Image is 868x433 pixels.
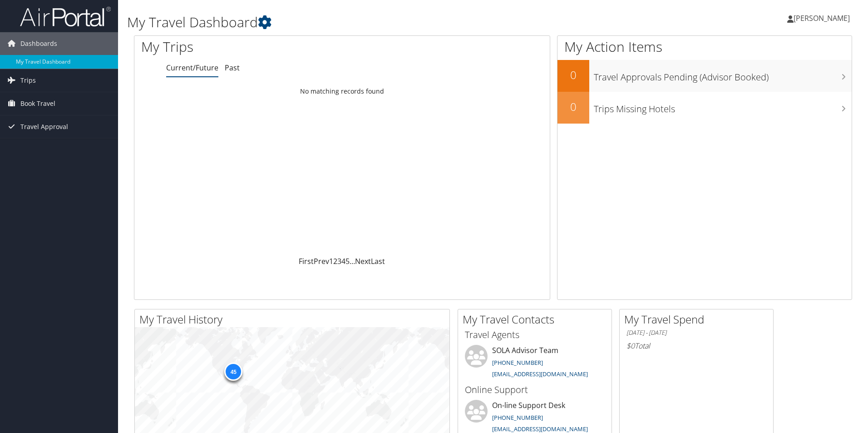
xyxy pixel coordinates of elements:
img: airportal-logo.png [20,6,111,27]
a: First [299,256,314,266]
h2: My Travel Spend [624,312,773,327]
span: … [350,256,355,266]
a: 0Travel Approvals Pending (Advisor Booked) [557,60,852,92]
span: [PERSON_NAME] [794,13,850,23]
h6: Total [626,341,766,351]
li: SOLA Advisor Team [460,345,609,382]
h3: Online Support [465,383,605,396]
a: 3 [337,256,341,266]
h2: My Travel History [139,312,449,327]
a: Next [355,256,371,266]
h6: [DATE] - [DATE] [626,328,766,337]
h1: My Trips [141,37,370,56]
a: [PERSON_NAME] [787,5,859,32]
a: [EMAIL_ADDRESS][DOMAIN_NAME] [492,370,588,378]
a: [PHONE_NUMBER] [492,358,543,367]
span: Dashboards [20,32,57,55]
h2: 0 [557,67,589,83]
span: Book Travel [20,92,55,115]
a: Past [225,63,240,73]
h3: Travel Approvals Pending (Advisor Booked) [594,66,852,84]
h3: Travel Agents [465,328,605,341]
span: Trips [20,69,36,92]
div: 45 [224,363,242,381]
a: 5 [345,256,350,266]
span: $0 [626,341,635,351]
a: 0Trips Missing Hotels [557,92,852,124]
a: [PHONE_NUMBER] [492,413,543,422]
a: 1 [329,256,333,266]
a: Current/Future [166,63,218,73]
h2: 0 [557,99,589,114]
td: No matching records found [134,83,550,100]
h1: My Travel Dashboard [127,13,615,32]
h3: Trips Missing Hotels [594,98,852,115]
a: 2 [333,256,337,266]
a: Last [371,256,385,266]
a: [EMAIL_ADDRESS][DOMAIN_NAME] [492,425,588,433]
h2: My Travel Contacts [463,312,612,327]
span: Travel Approval [20,115,68,138]
a: 4 [341,256,345,266]
h1: My Action Items [557,37,852,56]
a: Prev [314,256,329,266]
